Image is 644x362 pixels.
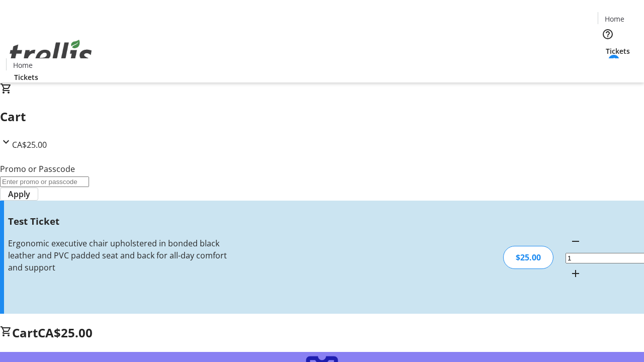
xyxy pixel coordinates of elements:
a: Tickets [6,72,46,82]
span: CA$25.00 [12,139,47,150]
a: Home [598,14,630,24]
a: Home [7,60,39,70]
h3: Test Ticket [8,214,228,228]
button: Decrement by one [566,231,586,251]
button: Cart [598,56,618,76]
span: Home [605,14,624,24]
span: Tickets [606,46,630,56]
span: CA$25.00 [38,324,93,341]
img: Orient E2E Organization JdJVlxu9gs's Logo [6,29,96,79]
button: Increment by one [566,263,586,284]
div: $25.00 [503,246,553,269]
div: Ergonomic executive chair upholstered in bonded black leather and PVC padded seat and back for al... [8,237,228,274]
span: Tickets [14,72,38,82]
a: Tickets [598,46,638,56]
span: Apply [8,188,30,200]
span: Home [13,60,33,70]
button: Help [598,24,618,44]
